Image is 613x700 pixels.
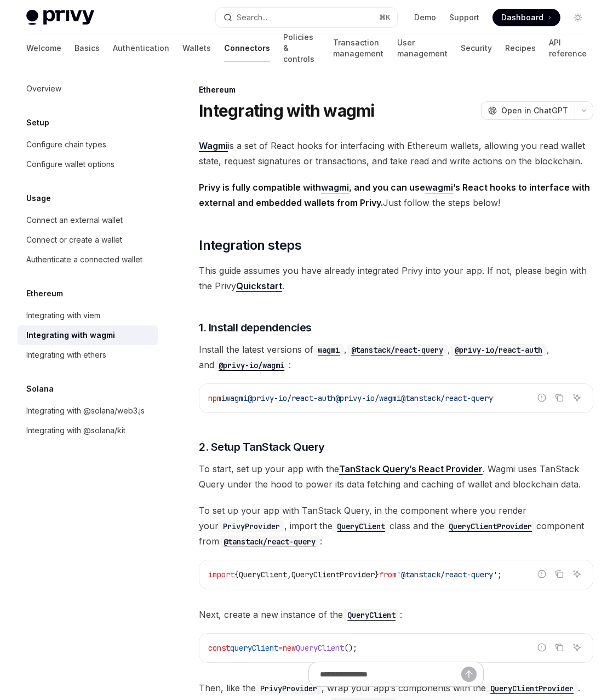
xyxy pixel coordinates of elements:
a: Integrating with ethers [18,345,158,365]
span: wagmi [226,393,248,403]
div: Authenticate a connected wallet [26,253,142,266]
span: import [208,570,234,579]
a: API reference [549,35,587,61]
a: Connect an external wallet [18,210,158,230]
a: Configure chain types [18,135,158,154]
span: Dashboard [501,12,543,23]
span: 1. Install dependencies [199,320,312,335]
span: QueryClient [239,570,287,579]
button: Ask AI [570,567,584,581]
span: ; [497,570,502,579]
a: Demo [414,12,436,23]
button: Toggle dark mode [569,9,587,26]
a: Security [461,35,492,61]
a: @tanstack/react-query [347,344,448,355]
span: = [278,643,283,653]
div: Ethereum [199,84,593,95]
a: Wagmi [199,140,228,152]
a: Welcome [26,35,61,61]
a: @tanstack/react-query [219,536,320,547]
a: TanStack Query’s React Provider [339,463,483,475]
code: wagmi [313,344,344,356]
code: @tanstack/react-query [347,344,448,356]
a: Authentication [113,35,169,61]
span: This guide assumes you have already integrated Privy into your app. If not, please begin with the... [199,263,593,294]
span: { [234,570,239,579]
span: Open in ChatGPT [501,105,568,116]
span: @tanstack/react-query [401,393,493,403]
a: Basics [75,35,100,61]
a: Connectors [224,35,270,61]
div: Integrating with @solana/web3.js [26,404,145,417]
a: wagmi [321,182,349,193]
a: QueryClient [343,609,400,620]
span: Next, create a new instance of the : [199,607,593,622]
div: Integrating with @solana/kit [26,424,125,437]
div: Search... [237,11,267,24]
span: QueryClientProvider [291,570,375,579]
input: Ask a question... [320,662,461,686]
code: QueryClient [333,520,389,532]
h1: Integrating with wagmi [199,101,375,121]
a: QueryClient [333,520,389,531]
a: Dashboard [492,9,560,26]
button: Open search [216,8,397,27]
code: @tanstack/react-query [219,536,320,548]
span: (); [344,643,357,653]
span: const [208,643,230,653]
button: Open in ChatGPT [481,101,575,120]
div: Connect or create a wallet [26,233,122,246]
span: @privy-io/wagmi [335,393,401,403]
code: QueryClientProvider [444,520,536,532]
span: new [283,643,296,653]
a: @privy-io/react-auth [450,344,547,355]
a: User management [397,35,448,61]
span: 2. Setup TanStack Query [199,439,325,455]
a: Integrating with viem [18,306,158,325]
code: PrivyProvider [219,520,284,532]
h5: Setup [26,116,49,129]
button: Copy the contents from the code block [552,640,566,655]
code: @privy-io/wagmi [214,359,289,371]
a: Wallets [182,35,211,61]
h5: Ethereum [26,287,63,300]
button: Ask AI [570,640,584,655]
h5: Usage [26,192,51,205]
span: '@tanstack/react-query' [397,570,497,579]
span: Integration steps [199,237,301,254]
button: Copy the contents from the code block [552,567,566,581]
span: Just follow the steps below! [199,180,593,210]
span: } [375,570,379,579]
span: Install the latest versions of , , , and : [199,342,593,372]
div: Connect an external wallet [26,214,123,227]
span: is a set of React hooks for interfacing with Ethereum wallets, allowing you read wallet state, re... [199,138,593,169]
div: Integrating with ethers [26,348,106,362]
div: Integrating with viem [26,309,100,322]
a: QueryClientProvider [444,520,536,531]
span: To set up your app with TanStack Query, in the component where you render your , import the class... [199,503,593,549]
a: Connect or create a wallet [18,230,158,250]
button: Report incorrect code [535,567,549,581]
a: Transaction management [333,35,384,61]
button: Report incorrect code [535,640,549,655]
a: Integrating with @solana/web3.js [18,401,158,421]
a: Configure wallet options [18,154,158,174]
a: Policies & controls [283,35,320,61]
span: from [379,570,397,579]
span: To start, set up your app with the . Wagmi uses TanStack Query under the hood to power its data f... [199,461,593,492]
a: Integrating with @solana/kit [18,421,158,440]
a: Overview [18,79,158,99]
button: Send message [461,667,477,682]
a: wagmi [425,182,453,193]
strong: Privy is fully compatible with , and you can use ’s React hooks to interface with external and em... [199,182,590,208]
a: wagmi [313,344,344,355]
span: npm [208,393,221,403]
div: Configure chain types [26,138,106,151]
span: , [287,570,291,579]
span: ⌘ K [379,13,391,22]
a: @privy-io/wagmi [214,359,289,370]
div: Configure wallet options [26,158,114,171]
a: Integrating with wagmi [18,325,158,345]
a: Support [449,12,479,23]
code: QueryClient [343,609,400,621]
